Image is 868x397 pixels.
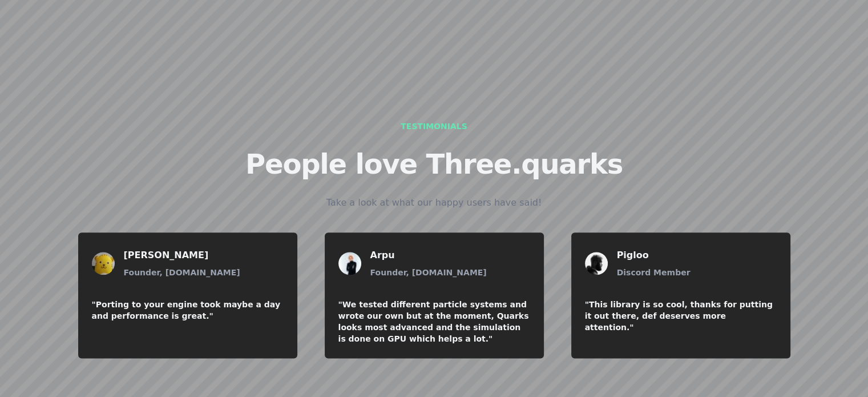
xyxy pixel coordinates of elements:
[401,121,467,132] div: Testimonials
[585,252,608,275] img: customer Pigloo
[370,267,487,278] div: Founder, [DOMAIN_NAME]
[92,299,284,322] div: "Porting to your engine took maybe a day and performance is great."
[585,299,777,333] div: "This library is so cool, thanks for putting it out there, def deserves more attention."
[617,248,691,262] div: Pigloo
[617,267,691,278] div: Discord Member
[124,248,240,262] div: [PERSON_NAME]
[338,252,361,275] img: customer Arpu
[326,196,542,210] h4: Take a look at what our happy users have said!
[245,150,623,178] h2: People love Three.quarks
[370,248,487,262] div: Arpu
[92,252,115,275] img: customer marcel
[124,267,240,278] div: Founder, [DOMAIN_NAME]
[338,299,530,344] div: "We tested different particle systems and wrote our own but at the moment, Quarks looks most adva...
